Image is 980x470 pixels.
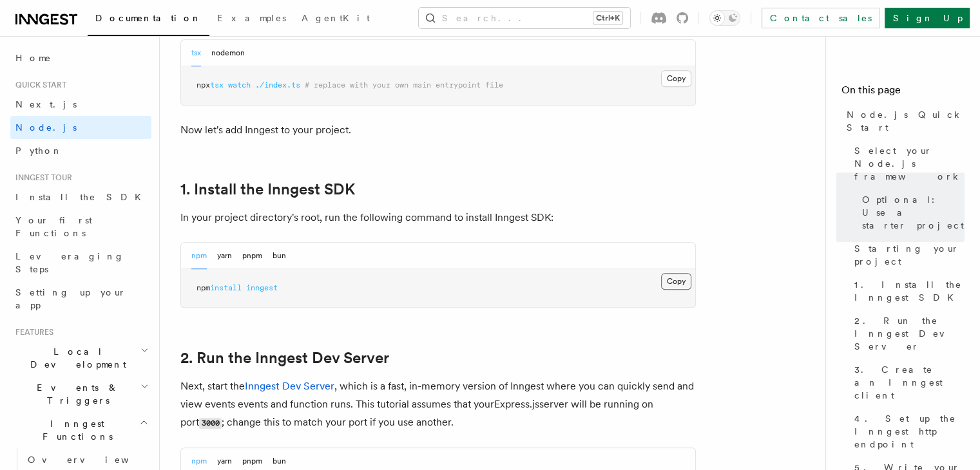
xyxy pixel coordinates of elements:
a: 4. Set up the Inngest http endpoint [849,407,965,456]
button: Copy [661,273,691,290]
button: bun [273,243,286,269]
span: tsx [210,80,224,89]
a: Setting up your app [10,281,151,317]
span: Quick start [10,80,66,90]
button: Search...Ctrl+K [419,8,630,28]
span: 1. Install the Inngest SDK [854,278,965,304]
a: Next.js [10,93,151,116]
button: Events & Triggers [10,376,151,412]
a: Documentation [88,4,209,36]
button: pnpm [242,243,262,269]
a: Sign Up [885,8,970,28]
a: 2. Run the Inngest Dev Server [849,309,965,358]
span: Home [15,52,52,64]
h4: On this page [841,82,965,103]
a: Node.js Quick Start [841,103,965,139]
span: 3. Create an Inngest client [854,363,965,402]
span: ./index.ts [255,80,300,89]
span: Install the SDK [15,192,149,202]
span: 4. Set up the Inngest http endpoint [854,412,965,451]
a: Node.js [10,116,151,139]
a: Select your Node.js framework [849,139,965,188]
a: Inngest Dev Server [245,380,334,392]
a: Home [10,46,151,70]
a: 1. Install the Inngest SDK [180,180,355,198]
a: Python [10,139,151,162]
span: Setting up your app [15,287,126,310]
span: AgentKit [302,13,370,23]
p: In your project directory's root, run the following command to install Inngest SDK: [180,209,696,227]
span: Examples [217,13,286,23]
span: Documentation [95,13,202,23]
a: Leveraging Steps [10,245,151,281]
span: Inngest tour [10,173,72,183]
span: npm [197,283,210,292]
a: Install the SDK [10,185,151,209]
span: Node.js Quick Start [847,108,965,134]
p: Next, start the , which is a fast, in-memory version of Inngest where you can quickly send and vi... [180,377,696,432]
span: npx [197,80,210,89]
button: yarn [217,243,232,269]
button: Toggle dark mode [709,10,740,26]
span: Events & Triggers [10,381,140,407]
a: Your first Functions [10,209,151,245]
span: Your first Functions [15,215,92,238]
span: Node.js [15,122,77,133]
span: Starting your project [854,242,965,268]
span: # replace with your own main entrypoint file [305,80,503,89]
span: Select your Node.js framework [854,144,965,183]
a: Contact sales [762,8,879,28]
a: AgentKit [294,4,378,35]
kbd: Ctrl+K [593,12,622,24]
span: Inngest Functions [10,417,139,443]
button: npm [191,243,207,269]
button: nodemon [211,40,245,66]
a: Examples [209,4,294,35]
a: Starting your project [849,237,965,273]
span: Overview [28,455,160,465]
span: install [210,283,242,292]
p: Now let's add Inngest to your project. [180,121,696,139]
span: Leveraging Steps [15,251,124,274]
button: Local Development [10,340,151,376]
a: Optional: Use a starter project [857,188,965,237]
span: 2. Run the Inngest Dev Server [854,314,965,353]
a: 3. Create an Inngest client [849,358,965,407]
span: Python [15,146,62,156]
a: 2. Run the Inngest Dev Server [180,349,389,367]
a: 1. Install the Inngest SDK [849,273,965,309]
span: Next.js [15,99,77,109]
button: tsx [191,40,201,66]
span: Optional: Use a starter project [862,193,965,232]
span: Local Development [10,345,140,371]
span: inngest [246,283,278,292]
button: Copy [661,70,691,87]
span: watch [228,80,251,89]
code: 3000 [199,418,222,429]
span: Features [10,327,53,337]
button: Inngest Functions [10,412,151,448]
